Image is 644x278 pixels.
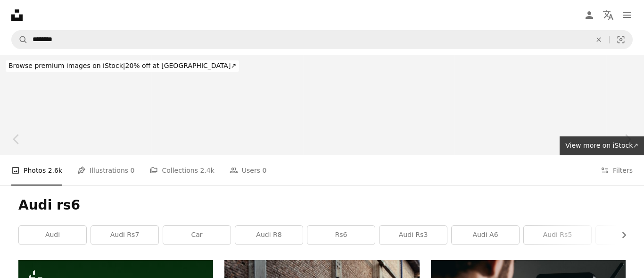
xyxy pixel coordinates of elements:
[235,226,303,244] a: audi r8
[12,31,28,49] button: Search Unsplash
[615,226,626,244] button: scroll list to the right
[91,226,158,244] a: audi rs7
[8,62,125,69] span: Browse premium images on iStock |
[380,226,447,244] a: audi rs3
[307,226,375,244] a: rs6
[200,165,214,176] span: 2.4k
[599,6,618,25] button: Language
[263,165,267,176] span: 0
[77,155,134,185] a: Illustrations 0
[11,30,633,49] form: Find visuals sitewide
[19,226,86,244] a: audi
[452,226,519,244] a: audi a6
[580,6,599,25] a: Log in / Sign up
[18,197,626,214] h1: Audi rs6
[610,31,632,49] button: Visual search
[8,62,236,69] span: 20% off at [GEOGRAPHIC_DATA] ↗
[149,155,214,185] a: Collections 2.4k
[611,94,644,185] a: Next
[131,165,135,176] span: 0
[230,155,267,185] a: Users 0
[618,6,636,25] button: Menu
[524,226,591,244] a: audi rs5
[163,226,231,244] a: car
[601,155,633,185] button: Filters
[11,9,23,21] a: Home — Unsplash
[565,142,638,149] span: View more on iStock ↗
[560,136,644,155] a: View more on iStock↗
[588,31,609,49] button: Clear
